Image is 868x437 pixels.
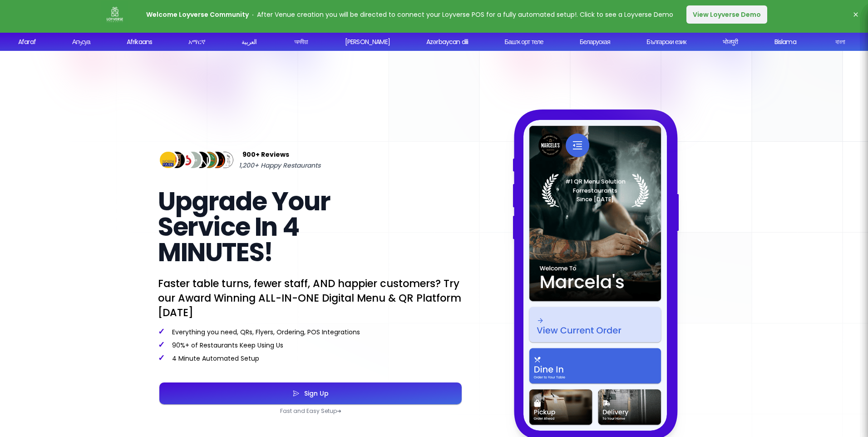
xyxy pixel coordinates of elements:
span: ✓ [158,326,165,337]
div: Аҧсуа [72,37,90,47]
p: After Venue creation you will be directed to connect your Loyverse POS for a fully automated setu... [146,9,673,20]
img: Review Img [182,150,203,170]
span: ✓ [158,339,165,350]
img: Review Img [166,150,187,170]
img: Laurel [542,174,649,207]
div: Беларуская [580,37,610,47]
span: Upgrade Your Service In 4 MINUTES! [158,184,330,270]
img: Review Img [207,150,227,170]
div: Azərbaycan dili [426,37,468,47]
div: Български език [646,37,686,47]
img: Review Img [174,150,195,170]
img: Review Img [215,150,235,170]
span: ✓ [158,352,165,363]
div: Afrikaans [127,37,152,47]
button: Sign Up [159,382,462,404]
div: [PERSON_NAME] [345,37,390,47]
span: 900+ Reviews [242,149,289,160]
img: Review Img [158,150,178,170]
p: Fast and Easy Setup ➜ [158,407,463,415]
div: Bislama [774,37,796,47]
strong: Welcome Loyverse Community [146,10,249,19]
img: Review Img [191,150,211,170]
div: አማርኛ [188,37,205,47]
p: Everything you need, QRs, Flyers, Ordering, POS Integrations [158,327,463,337]
button: View Loyverse Demo [686,5,767,24]
div: বাংলা [835,37,845,47]
div: Башҡорт теле [504,37,543,47]
div: भोजपुरी [723,37,738,47]
div: Afaraf [18,37,36,47]
span: 1,200+ Happy Restaurants [239,160,321,171]
p: 90%+ of Restaurants Keep Using Us [158,340,463,350]
div: অসমীয়া [294,37,308,47]
p: Faster table turns, fewer staff, AND happier customers? Try our Award Winning ALL-IN-ONE Digital ... [158,276,463,320]
div: العربية [242,37,256,47]
p: 4 Minute Automated Setup [158,353,463,363]
div: Sign Up [300,390,329,397]
img: Review Img [199,150,219,170]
